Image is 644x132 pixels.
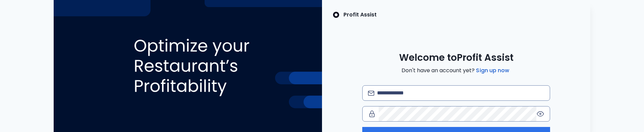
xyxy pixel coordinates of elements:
img: SpotOn Logo [333,11,339,19]
span: Don't have an account yet? [401,67,511,75]
a: Sign up now [475,67,511,75]
p: Profit Assist [343,11,377,19]
span: Welcome to Profit Assist [399,52,514,64]
img: email [368,91,374,96]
